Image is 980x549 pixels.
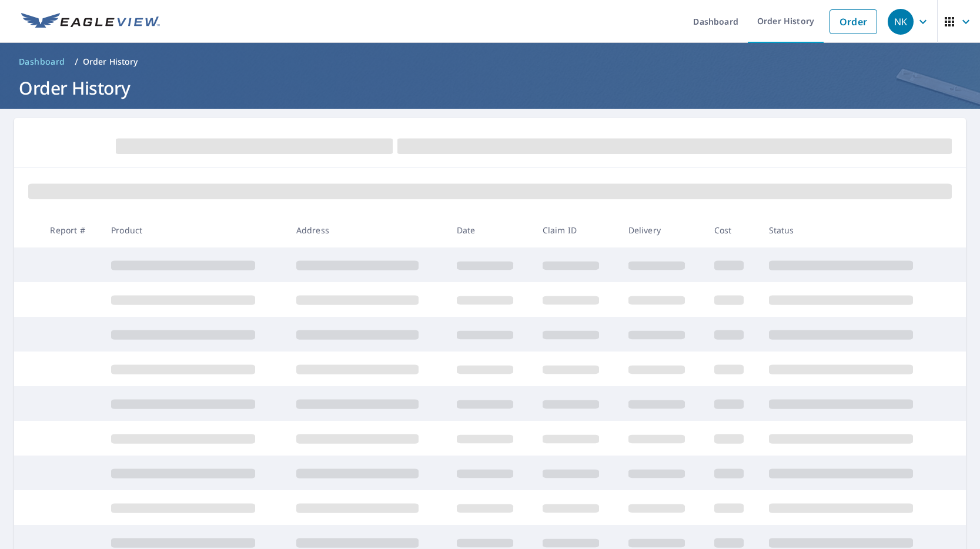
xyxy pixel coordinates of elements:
[888,9,914,35] div: NK
[619,213,705,247] th: Delivery
[14,52,966,71] nav: breadcrumb
[102,213,287,247] th: Product
[447,213,533,247] th: Date
[83,56,138,68] p: Order History
[705,213,760,247] th: Cost
[41,213,102,247] th: Report #
[830,9,877,34] a: Order
[19,56,65,68] span: Dashboard
[14,76,966,100] h1: Order History
[21,13,160,31] img: EV Logo
[533,213,619,247] th: Claim ID
[14,52,70,71] a: Dashboard
[75,55,78,69] li: /
[760,213,945,247] th: Status
[287,213,447,247] th: Address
